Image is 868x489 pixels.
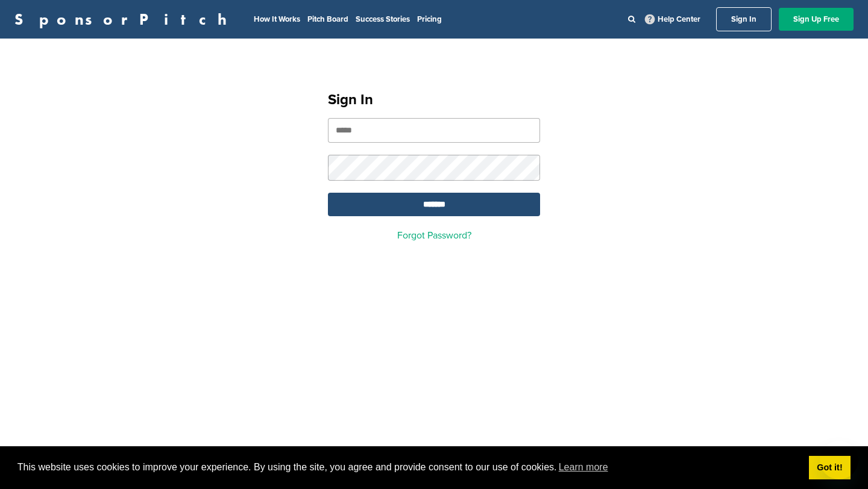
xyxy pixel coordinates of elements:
a: Sign Up Free [779,8,854,31]
iframe: Button to launch messaging window [820,441,858,479]
a: SponsorPitch [14,11,234,27]
a: Help Center [643,12,703,26]
a: Pricing [417,14,442,24]
a: Forgot Password? [397,229,471,241]
a: Pitch Board [307,14,348,24]
a: dismiss cookie message [809,456,851,480]
a: Sign In [716,7,772,31]
a: Success Stories [356,14,410,24]
a: How It Works [254,14,300,24]
a: learn more about cookies [557,458,610,476]
span: This website uses cookies to improve your experience. By using the site, you agree and provide co... [17,458,799,476]
h1: Sign In [328,89,540,111]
